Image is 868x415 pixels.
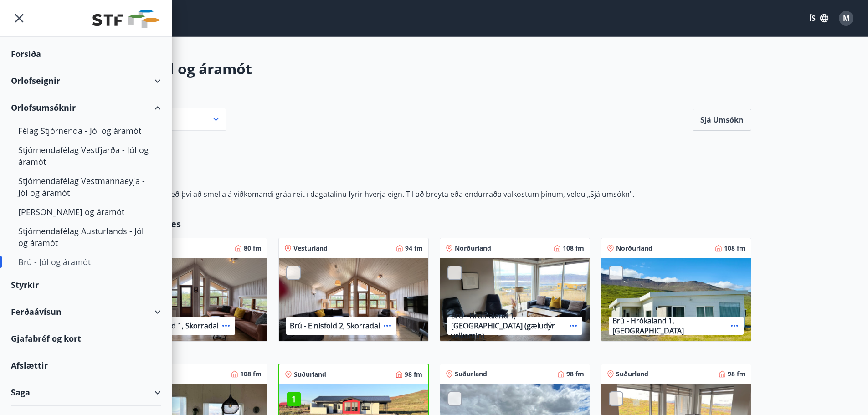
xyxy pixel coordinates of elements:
[11,379,161,406] div: Saga
[11,10,27,26] button: menu
[294,370,326,379] p: Suðurland
[566,369,584,379] p: 98 fm
[612,316,727,336] p: Brú - Hrókaland 1, [GEOGRAPHIC_DATA]
[279,258,428,342] img: Paella dish
[18,121,154,140] div: Félag Stjórnenda - Jól og áramót
[455,369,487,379] p: Suðurland
[804,10,833,26] button: ÍS
[728,369,745,379] p: 98 fm
[451,311,566,341] p: Brú - Hrafnaland 1, [GEOGRAPHIC_DATA] (gæludýr velkomin)
[11,272,161,298] div: Styrkir
[18,171,154,202] div: Stjórnendafélag Vestmannaeyja - Jól og áramót
[287,393,301,405] p: 1
[11,67,161,94] div: Orlofseignir
[240,369,262,379] p: 108 fm
[117,59,751,79] h2: Brú - Jól og áramót
[440,258,590,342] img: Paella dish
[405,244,423,253] p: 94 fm
[616,369,648,379] p: Suðurland
[835,7,857,29] button: M
[128,321,219,331] p: Brú - Einisfold 1, Skorradal
[11,298,161,325] div: Ferðaávísun
[11,352,161,379] div: Afslættir
[563,244,584,253] p: 108 fm
[117,189,751,199] p: Veldu tímabil með því að smella á viðkomandi gráa reit í dagatalinu fyrir hverja eign. Til að bre...
[601,258,751,342] img: Paella dish
[92,10,161,28] img: union_logo
[290,321,380,331] p: Brú - Einisfold 2, Skorradal
[18,202,154,221] div: [PERSON_NAME] og áramót
[244,244,262,253] p: 80 fm
[18,221,154,252] div: Stjórnendafélag Austurlands - Jól og áramót
[11,41,161,67] div: Forsíða
[11,94,161,121] div: Orlofsumsóknir
[18,252,154,272] div: Brú - Jól og áramót
[405,370,422,379] p: 98 fm
[616,244,652,253] p: Norðurland
[843,13,850,23] span: M
[293,244,328,253] p: Vesturland
[724,244,745,253] p: 108 fm
[18,140,154,171] div: Stjórnendafélag Vestfjarða - Jól og áramót
[11,325,161,352] div: Gjafabréf og kort
[117,218,751,231] p: 22 des - 29 des
[693,109,751,131] button: Sjá umsókn
[455,244,491,253] p: Norðurland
